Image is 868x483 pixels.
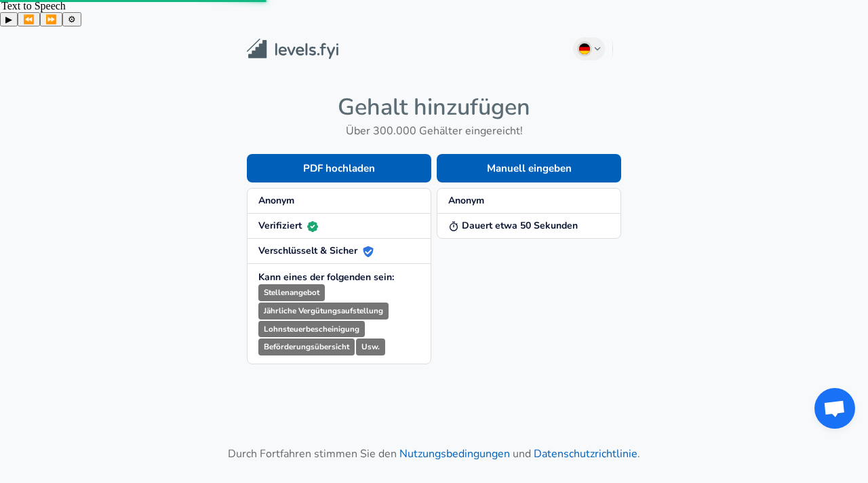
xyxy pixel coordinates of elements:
[40,12,62,26] button: Forward
[258,284,325,301] small: Stellenangebot
[448,194,484,207] strong: Anonym
[247,121,621,140] h6: Über 300.000 Gehälter eingereicht!
[356,339,385,355] small: Usw.
[247,39,338,60] img: Levels.fyi
[534,446,637,461] a: Datenschutzrichtlinie
[18,12,40,26] button: Previous
[399,446,510,461] a: Nutzungsbedingungen
[258,321,365,338] small: Lohnsteuerbescheinigung
[448,219,578,232] strong: Dauert etwa 50 Sekunden
[258,271,394,284] strong: Kann eines der folgenden sein:
[258,194,294,207] strong: Anonym
[62,12,81,26] button: Settings
[258,339,355,355] small: Beförderungsübersicht
[579,43,590,54] img: German
[437,154,621,182] button: Manuell eingeben
[247,154,431,182] button: PDF hochladen
[258,219,318,232] strong: Verifiziert
[247,93,621,121] h4: Gehalt hinzufügen
[814,388,855,429] div: Chat öffnen
[258,303,389,320] small: Jährliche Vergütungsaufstellung
[573,37,606,60] button: German
[258,244,374,257] strong: Verschlüsselt & Sicher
